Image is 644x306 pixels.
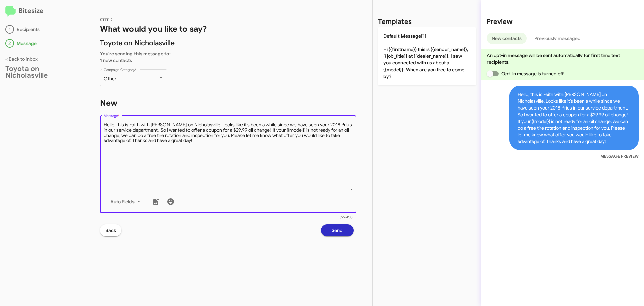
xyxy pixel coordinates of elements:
[100,24,356,34] h1: What would you like to say?
[110,195,143,208] span: Auto Fields
[100,98,356,108] h1: New
[5,39,78,48] div: Message
[5,39,14,48] div: 2
[378,27,476,85] p: Hi {{firstname}} this is {{sender_name}}, {{job_title}} at {{dealer_name}}. I saw you connected w...
[100,224,121,236] button: Back
[487,16,639,27] h2: Preview
[487,52,639,65] p: An opt-in message will be sent automatically for first time text recipients.
[5,25,78,34] div: Recipients
[105,224,116,236] span: Back
[105,195,148,208] button: Auto Fields
[100,51,171,57] b: You're sending this message to:
[100,40,356,46] p: Toyota on Nicholasville
[487,33,527,44] button: New contacts
[509,86,639,150] span: Hello, this is Faith with [PERSON_NAME] on Nicholasville. Looks like it's been a while since we h...
[104,76,116,82] span: Other
[5,6,16,17] img: logo-minimal.svg
[5,56,38,62] a: < Back to inbox
[529,33,586,44] button: Previously messaged
[600,153,639,160] small: MESSAGE PREVIEW
[534,33,581,44] span: Previously messaged
[378,16,412,27] h2: Templates
[332,224,343,236] span: Send
[5,65,78,79] div: Toyota on Nicholasville
[492,33,522,44] span: New contacts
[100,17,113,23] span: STEP 2
[339,215,353,219] mat-hint: 399/450
[321,224,354,236] button: Send
[501,70,564,78] span: Opt-in message is turned off
[5,6,78,17] h2: Bitesize
[5,25,14,34] div: 1
[383,33,426,39] span: Default Message[1]
[100,57,132,63] span: 1 new contacts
